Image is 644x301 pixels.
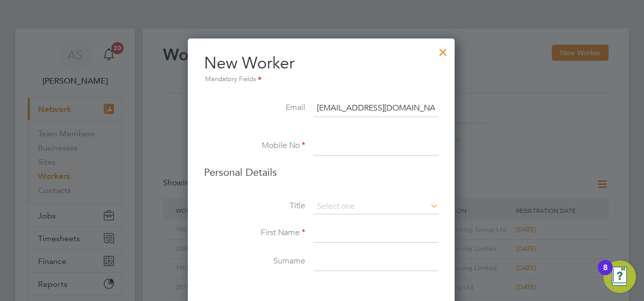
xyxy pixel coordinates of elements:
[603,260,636,293] button: Open Resource Center, 8 new notifications
[204,166,438,179] h3: Personal Details
[204,74,438,85] div: Mandatory Fields
[313,199,438,214] input: Select one
[204,53,438,85] h2: New Worker
[204,140,305,151] label: Mobile No
[204,256,305,267] label: Surname
[603,268,608,281] div: 8
[204,228,305,238] label: First Name
[204,102,305,113] label: Email
[204,201,305,211] label: Title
